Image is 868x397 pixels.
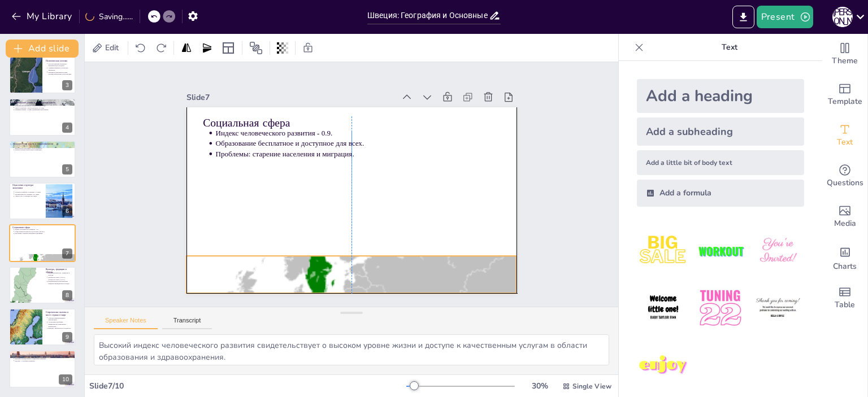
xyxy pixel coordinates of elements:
[694,225,747,277] img: 2.jpeg
[9,56,76,94] div: 3
[752,225,804,277] img: 3.jpeg
[637,79,804,113] div: Add a heading
[15,230,72,233] p: Образование бесплатное и доступное для всех.
[822,75,867,115] div: Add ready made slides
[694,282,747,334] img: 5.jpeg
[833,260,857,273] span: Charts
[62,80,72,90] div: 3
[9,224,76,261] div: 7
[15,355,72,357] p: Швеция - уникальная страна с развитой политической системой.
[9,141,76,178] div: 5
[822,156,867,197] div: Get real-time input from your audience
[48,280,72,284] p: Национальная кухня включает шведские фрикадельки и селедку.
[15,109,72,111] p: Правящая партия - Социал-демократическая партия.
[15,107,72,109] p: Глава государства - король [PERSON_NAME].
[832,7,853,27] div: С [PERSON_NAME]
[48,63,72,67] p: Конституционная монархия с парламентской системой.
[15,149,72,151] p: Низкий уровень безработицы и инфляции.
[233,98,507,196] p: Образование бесплатное и доступное для всех.
[637,282,689,334] img: 4.jpeg
[62,248,72,259] div: 7
[822,278,867,319] div: Add a table
[62,123,72,133] div: 4
[89,381,406,391] div: Slide 7 / 10
[48,328,72,330] p: Швеция - нейтральное государство.
[46,59,72,63] p: Политическая система
[62,164,72,174] div: 5
[637,117,804,146] div: Add a subheading
[15,357,72,360] p: Высокий уровень жизни и социальные гарантии.
[94,317,158,329] button: Speaker Notes
[9,308,76,346] div: 9
[220,45,422,120] div: Slide 7
[48,317,72,321] p: Участие в международных организациях.
[230,108,504,206] p: Проблемы: старение населения и миграция.
[9,267,76,304] div: 8
[757,6,813,28] button: Present
[15,147,72,149] p: ВВП на душу населения - 60,000 долларов.
[12,352,72,355] p: Выводы
[637,180,804,207] div: Add a formula
[46,311,72,317] p: Современные вызовы и место страны в мире
[834,217,856,230] span: Media
[828,95,862,108] span: Template
[59,374,72,385] div: 10
[12,226,72,229] p: Социальная сфера
[648,34,811,61] p: Text
[9,98,76,136] div: 4
[732,6,754,28] button: Export to PowerPoint
[103,42,121,53] span: Edit
[12,184,42,190] p: Отраслевая структура экономики
[827,177,863,189] span: Questions
[752,282,804,334] img: 6.jpeg
[15,145,72,147] p: Рыночная экономика с высоким ВВП.
[637,339,689,392] img: 7.jpeg
[572,382,611,391] span: Single View
[15,195,42,198] p: Сфера услуг составляет 69% ВВП.
[62,290,72,300] div: 8
[48,67,72,71] p: Административное устройство - унитарное.
[15,191,42,193] p: Сельское хозяйство составляет 1% ВВП.
[15,229,72,231] p: Индекс человеческого развития - 0.9.
[822,237,867,278] div: Add charts and graphs
[9,182,76,220] div: 6
[6,40,79,58] button: Add slide
[837,136,853,149] span: Text
[526,381,553,391] div: 30 %
[8,7,77,25] button: My Library
[637,225,689,277] img: 1.jpeg
[249,41,263,55] span: Position
[219,39,237,57] div: Layout
[85,11,133,22] div: Saving......
[822,197,867,237] div: Add images, graphics, shapes or video
[162,317,212,329] button: Transcript
[12,142,72,145] p: Экономическая модель и макропоказатели
[15,193,42,195] p: Промышленность занимает 30% ВВП.
[832,55,858,67] span: Theme
[832,6,853,28] button: С [PERSON_NAME]
[15,105,72,107] p: Демократический режим с независимыми СМИ.
[62,332,72,342] div: 9
[367,7,489,24] input: Insert title
[835,299,855,311] span: Table
[822,115,867,156] div: Add text boxes
[62,206,72,216] div: 6
[48,321,72,328] p: Актуальные проблемы: климатические изменения и неравенство.
[15,233,72,235] p: Проблемы: старение населения и миграция.
[637,150,804,175] div: Add a little bit of body text
[48,71,72,75] p: Принципы демократии и прав человека закреплены в конституции.
[48,276,72,280] p: [DEMOGRAPHIC_DATA] - [DEMOGRAPHIC_DATA].
[94,334,609,365] textarea: Высокий индекс человеческого развития свидетельствует о высоком уровне жизни и доступе к качестве...
[46,268,72,274] p: Культура, традиции и обряды
[15,360,72,362] p: Будущее - устойчивое развитие.
[48,272,72,276] p: Основные ценности - равенство и свобода.
[822,34,867,75] div: Change the overall theme
[12,101,72,104] p: Политический режим и действующая власть
[236,89,510,186] p: Индекс человеческого развития - 0.9.
[227,72,514,179] p: Социальная сфера
[9,350,76,387] div: 10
